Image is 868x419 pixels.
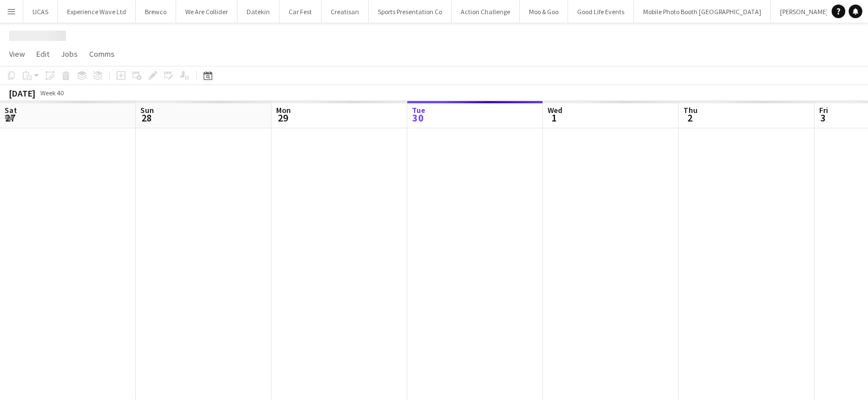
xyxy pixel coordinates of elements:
[548,105,562,115] span: Wed
[3,111,17,124] span: 27
[369,1,452,23] button: Sports Presentation Co
[410,111,425,124] span: 30
[520,1,568,23] button: Moo & Goo
[682,111,698,124] span: 2
[5,47,30,61] a: View
[412,105,425,115] span: Tue
[452,1,520,23] button: Action Challenge
[237,1,279,23] button: Datekin
[32,47,54,61] a: Edit
[36,49,49,59] span: Edit
[176,1,237,23] button: We Are Collider
[61,49,78,59] span: Jobs
[140,105,154,115] span: Sun
[546,111,562,124] span: 1
[683,105,698,115] span: Thu
[279,1,322,23] button: Car Fest
[771,1,838,23] button: [PERSON_NAME]
[817,111,828,124] span: 3
[37,89,66,97] span: Week 40
[56,47,82,61] a: Jobs
[322,1,369,23] button: Creatisan
[9,49,25,59] span: View
[634,1,771,23] button: Mobile Photo Booth [GEOGRAPHIC_DATA]
[58,1,136,23] button: Experience Wave Ltd
[9,87,35,99] div: [DATE]
[274,111,291,124] span: 29
[136,1,176,23] button: Brewco
[5,105,17,115] span: Sat
[139,111,154,124] span: 28
[568,1,634,23] button: Good Life Events
[819,105,828,115] span: Fri
[85,47,119,61] a: Comms
[276,105,291,115] span: Mon
[89,49,115,59] span: Comms
[23,1,58,23] button: UCAS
